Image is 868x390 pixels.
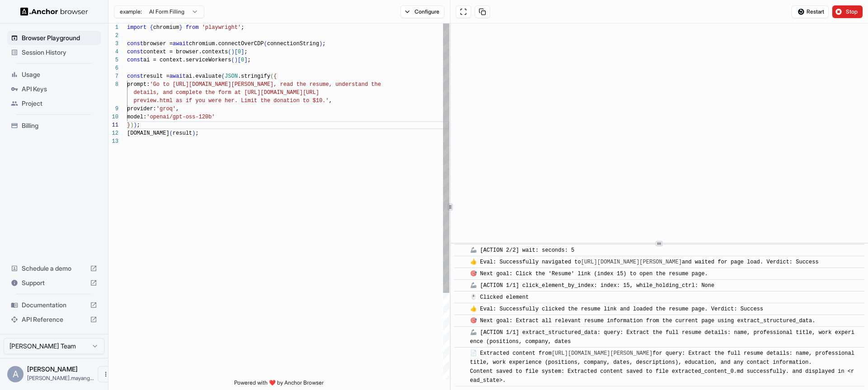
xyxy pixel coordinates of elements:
span: prompt: [127,81,150,88]
span: Documentation [22,301,86,310]
span: } [127,122,130,128]
span: 🦾 [ACTION 1/1] click_element_by_index: index: 15, while_holding_ctrl: None [470,282,715,289]
span: Stop [846,8,859,15]
span: 'groq' [156,106,176,112]
span: ​ [459,316,463,325]
span: Support [22,278,86,287]
span: } [179,24,182,31]
div: A [7,366,24,382]
span: 🦾 [ACTION 1/1] extract_structured_data: query: Extract the full resume details: name, professiona... [470,329,854,345]
div: API Keys [7,82,101,96]
span: await [173,41,189,47]
span: ​ [459,328,463,337]
img: Anchor Logo [20,7,88,16]
div: Session History [7,45,101,60]
span: 👍 Eval: Successfully clicked the resume link and loaded the resume page. Verdict: Success [470,306,764,312]
span: [ [235,49,238,55]
span: result [173,130,192,136]
span: ( [231,57,234,63]
button: Configure [401,5,444,18]
span: ) [319,41,322,47]
span: Schedule a demo [22,264,86,273]
span: [ [238,57,241,63]
div: 8 [108,80,118,89]
span: connectionString [267,41,319,47]
span: ​ [459,349,463,358]
span: { [150,24,153,31]
span: ( [228,49,231,55]
span: n to $10.' [296,98,329,104]
span: JSON [225,73,238,80]
div: 1 [108,23,118,32]
span: ) [192,130,195,136]
span: .stringify [238,73,270,80]
span: example: [120,8,142,15]
span: ( [264,41,267,47]
span: details, and complete the form at [URL] [133,89,260,96]
span: Alberto Mayanga [27,365,78,373]
div: 9 [108,105,118,113]
a: [URL][DOMAIN_NAME][PERSON_NAME] [552,350,652,357]
button: Restart [792,5,829,18]
button: Open in full screen [456,5,471,18]
span: ( [222,73,225,80]
span: ​ [459,258,463,267]
span: 'openai/gpt-oss-120b' [146,114,215,120]
span: ( [270,73,274,80]
span: from [186,24,199,31]
span: context = browser.contexts [143,49,228,55]
div: Support [7,276,101,290]
span: 'Go to [URL][DOMAIN_NAME][PERSON_NAME], re [150,81,286,88]
div: 12 [108,129,118,137]
span: ; [137,122,140,128]
span: 'playwright' [202,24,241,31]
span: const [127,49,143,55]
div: 5 [108,56,118,64]
div: Project [7,96,101,111]
span: Powered with ❤️ by Anchor Browser [234,379,324,390]
span: ) [231,49,234,55]
span: , [329,98,332,104]
div: 6 [108,64,118,72]
div: Billing [7,118,101,133]
span: Usage [22,70,97,79]
span: ] [241,49,244,55]
span: 🎯 Next goal: Click the 'Resume' link (index 15) to open the resume page. [470,271,708,277]
span: 📄 Extracted content from for query: Extract the full resume details: name, professional title, wo... [470,350,858,384]
div: API Reference [7,312,101,327]
span: [DOMAIN_NAME][URL] [260,89,319,96]
span: ai.evaluate [186,73,222,80]
span: Project [22,99,97,108]
div: Schedule a demo [7,261,101,276]
span: Session History [22,48,97,57]
span: 0 [241,57,244,63]
button: Copy session ID [475,5,490,18]
span: alberto.mayanga@lawline.com [27,375,94,381]
span: const [127,57,143,63]
span: ; [244,49,247,55]
span: await [170,73,186,80]
span: ​ [459,269,463,278]
span: Billing [22,121,97,130]
span: ; [241,24,244,31]
div: Usage [7,67,101,82]
span: model: [127,114,146,120]
span: ai = context.serviceWorkers [143,57,231,63]
span: , [176,106,179,112]
span: ) [130,122,133,128]
span: ad the resume, understand the [287,81,381,88]
span: chromium [153,24,179,31]
span: chromium.connectOverCDP [189,41,264,47]
div: 13 [108,137,118,146]
span: { [274,73,277,80]
div: 2 [108,32,118,40]
span: preview.html as if you were her. Limit the donatio [133,98,296,104]
span: ​ [459,293,463,302]
span: import [127,24,146,31]
button: Open menu [98,366,114,382]
span: ( [170,130,173,136]
span: const [127,41,143,47]
span: ; [195,130,198,136]
span: result = [143,73,170,80]
button: Stop [832,5,863,18]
